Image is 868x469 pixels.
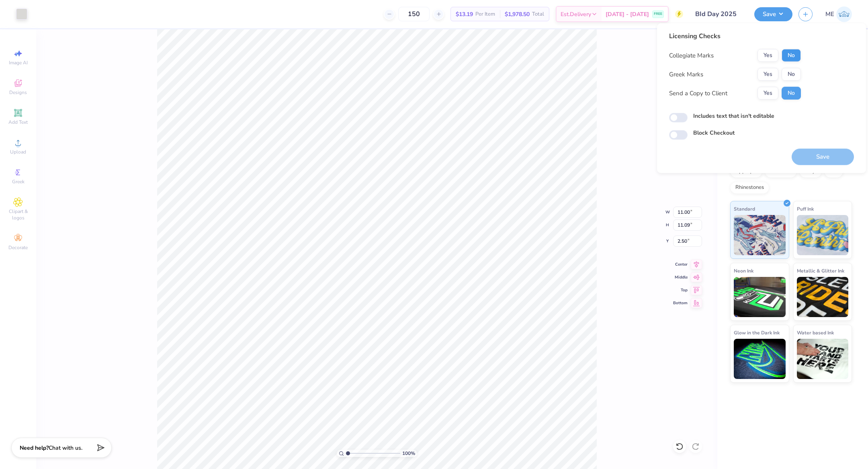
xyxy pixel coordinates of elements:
span: 100 % [402,450,415,457]
button: Yes [757,87,778,100]
span: Per Item [475,10,495,18]
span: Image AI [9,59,28,66]
button: No [782,87,801,100]
button: Yes [757,68,778,81]
span: ME [825,10,834,19]
label: Block Checkout [693,129,735,137]
span: FREE [654,11,662,17]
span: Bottom [673,300,688,306]
span: Decorate [8,244,28,251]
span: Middle [673,274,688,280]
span: Total [532,10,544,18]
span: Water based Ink [797,328,834,337]
span: Est. Delivery [561,10,591,18]
button: Yes [757,49,778,62]
a: ME [825,6,852,22]
img: Glow in the Dark Ink [734,339,786,379]
input: – – [398,7,430,21]
div: Collegiate Marks [669,51,714,60]
span: Puff Ink [797,205,814,213]
strong: Need help? [20,444,49,452]
div: Greek Marks [669,70,703,79]
div: Rhinestones [730,182,769,194]
button: No [782,68,801,81]
img: Standard [734,215,786,255]
img: Neon Ink [734,277,786,317]
label: Includes text that isn't editable [693,112,774,120]
span: $13.19 [456,10,473,18]
input: Untitled Design [689,6,748,22]
span: Metallic & Glitter Ink [797,266,844,275]
span: Greek [12,178,25,185]
span: Chat with us. [49,444,82,452]
span: Clipart & logos [4,208,32,221]
span: Upload [10,149,26,155]
button: No [782,49,801,62]
span: Center [673,262,688,267]
div: Send a Copy to Client [669,89,727,98]
span: Top [673,287,688,293]
span: Standard [734,205,755,213]
span: $1,978.50 [505,10,530,18]
img: Maria Espena [836,6,852,22]
img: Puff Ink [797,215,849,255]
img: Water based Ink [797,339,849,379]
span: Add Text [8,119,28,125]
img: Metallic & Glitter Ink [797,277,849,317]
span: Glow in the Dark Ink [734,328,780,337]
span: Designs [9,89,27,96]
button: Save [754,7,792,21]
span: [DATE] - [DATE] [606,10,649,18]
div: Licensing Checks [669,31,801,41]
span: Neon Ink [734,266,753,275]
